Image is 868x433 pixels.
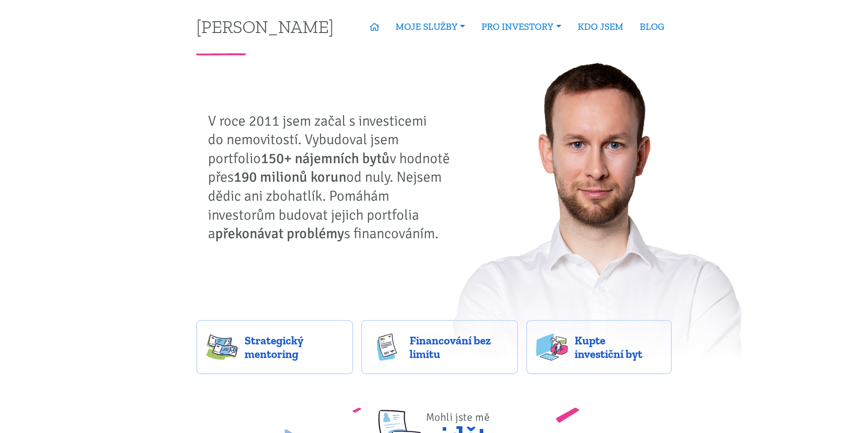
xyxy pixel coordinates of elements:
img: flats [536,334,568,361]
img: strategy [206,334,238,361]
span: Kupte investiční byt [575,334,662,361]
a: Strategický mentoring [196,320,353,374]
a: Kupte investiční byt [526,320,672,374]
strong: 150+ nájemních bytů [261,150,390,167]
strong: překonávat problémy [215,225,344,242]
a: KDO JSEM [570,16,632,37]
a: MOJE SLUŽBY [387,16,473,37]
p: V roce 2011 jsem začal s investicemi do nemovitostí. Vybudoval jsem portfolio v hodnotě přes od n... [208,112,457,243]
a: Financování bez limitu [361,320,518,374]
span: Mohli jste mě [426,410,490,424]
img: finance [371,334,403,361]
strong: 190 milionů korun [234,168,346,186]
a: PRO INVESTORY [473,16,569,37]
span: Financování bez limitu [410,334,508,361]
span: Strategický mentoring [245,334,343,361]
a: BLOG [632,16,672,37]
a: [PERSON_NAME] [196,18,334,35]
